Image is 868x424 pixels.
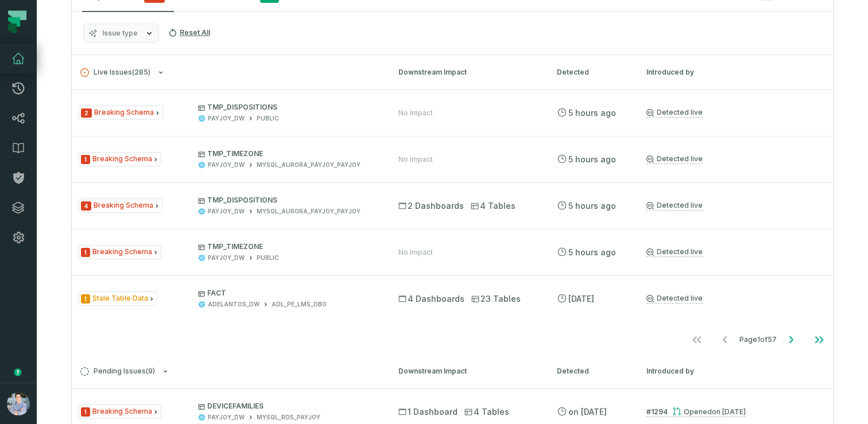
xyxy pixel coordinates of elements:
[398,200,464,212] span: 2 Dashboards
[208,114,245,123] div: PAYJOY_DW
[398,155,433,164] div: No Impact
[557,67,626,77] div: Detected
[257,161,361,169] div: MYSQL_AURORA_PAYJOY_PAYJOY
[568,108,616,118] relative-time: Aug 31, 2025, 6:06 PM PDT
[257,413,320,422] div: MYSQL_RDS_PAYJOY
[79,291,157,306] span: Issue Type
[198,196,377,205] p: TMP_DISPOSITIONS
[102,29,138,38] span: Issue type
[198,242,377,251] p: TMP_TIMEZONE
[398,67,536,77] div: Downstream Impact
[398,406,458,418] span: 1 Dashboard
[164,24,215,42] button: Reset All
[13,367,23,378] div: Tooltip anchor
[208,300,259,309] div: ADELANTOS_DW
[198,402,377,411] p: DEVICEFAMILIES
[646,67,750,77] div: Introduced by
[646,108,703,118] a: Detected live
[672,407,746,416] div: Opened
[568,201,616,211] relative-time: Aug 31, 2025, 6:06 PM PDT
[83,24,159,43] button: Issue type
[81,108,92,118] span: Severity
[568,247,616,257] relative-time: Aug 31, 2025, 6:06 PM PDT
[257,207,361,216] div: MYSQL_AURORA_PAYJOY_PAYJOY
[557,366,626,376] div: Detected
[646,407,746,417] a: #1294Opened[DATE] 2:14:19 PM
[257,254,279,262] div: PUBLIC
[568,154,616,164] relative-time: Aug 31, 2025, 6:06 PM PDT
[81,294,90,304] span: Severity
[272,300,327,309] div: ADL_PE_LMS_DBO
[80,367,155,376] span: Pending Issues ( 9 )
[80,367,378,376] button: Pending Issues(9)
[712,407,746,416] relative-time: Jun 2, 2025, 2:14 PM PDT
[198,289,377,298] p: FACT
[81,407,90,417] span: Severity
[79,404,161,419] span: Issue Type
[683,328,711,351] button: Go to first page
[646,247,703,257] a: Detected live
[711,328,739,351] button: Go to previous page
[79,152,161,166] span: Issue Type
[198,103,377,112] p: TMP_DISPOSITIONS
[198,149,377,158] p: TMP_TIMEZONE
[208,161,245,169] div: PAYJOY_DW
[80,68,150,77] span: Live Issues ( 285 )
[398,366,536,376] div: Downstream Impact
[568,294,594,304] relative-time: Aug 30, 2025, 7:50 PM PDT
[398,293,464,305] span: 4 Dashboards
[777,328,805,351] button: Go to next page
[805,328,833,351] button: Go to last page
[257,114,279,123] div: PUBLIC
[683,328,833,351] ul: Page 1 of 57
[208,413,245,422] div: PAYJOY_DW
[646,201,703,211] a: Detected live
[398,248,433,257] div: No Impact
[79,199,162,213] span: Issue Type
[471,200,516,212] span: 4 Tables
[646,294,703,304] a: Detected live
[471,293,521,305] span: 23 Tables
[72,90,833,353] div: Live Issues(285)
[81,155,90,164] span: Severity
[464,406,509,418] span: 4 Tables
[398,108,433,118] div: No Impact
[646,366,750,376] div: Introduced by
[568,407,607,417] relative-time: Jul 17, 2025, 1:33 AM PDT
[208,207,245,216] div: PAYJOY_DW
[79,245,161,259] span: Issue Type
[81,248,90,257] span: Severity
[79,106,163,120] span: Issue Type
[208,254,245,262] div: PAYJOY_DW
[72,328,833,351] nav: pagination
[7,392,30,415] img: avatar of Alon Nafta
[646,154,703,164] a: Detected live
[81,201,91,211] span: Severity
[80,68,378,77] button: Live Issues(285)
